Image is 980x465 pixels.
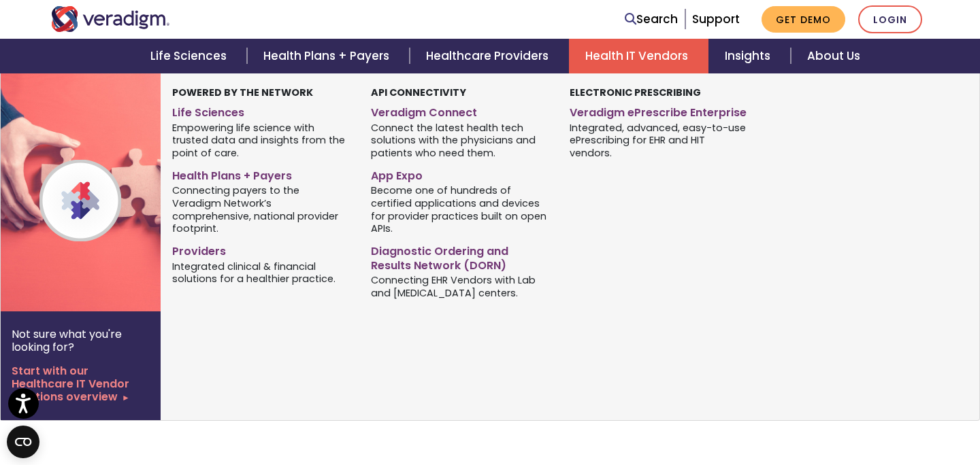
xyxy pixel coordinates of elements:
a: Start with our Healthcare IT Vendor Solutions overview [12,364,150,404]
a: About Us [791,39,877,73]
iframe: Drift Chat Widget [719,381,964,449]
a: Login [858,5,922,33]
strong: Powered by the Network [172,86,313,99]
a: Healthcare Providers [410,39,569,73]
span: Empowering life science with trusted data and insights from the point of care. [172,120,350,160]
a: Veradigm ePrescribe Enterprise [570,101,748,120]
a: Get Demo [762,6,845,33]
button: Open CMP widget [7,426,39,458]
a: Providers [172,239,350,259]
strong: API Connectivity [371,86,466,99]
a: Life Sciences [172,101,350,120]
a: App Expo [371,164,549,184]
a: Veradigm Connect [371,101,549,120]
img: Veradigm Network [1,73,220,311]
a: Health Plans + Payers [172,164,350,184]
img: Veradigm logo [51,6,170,32]
p: Not sure what you're looking for? [12,328,150,354]
span: Connect the latest health tech solutions with the physicians and patients who need them. [371,120,549,160]
a: Health Plans + Payers [247,39,410,73]
a: Diagnostic Ordering and Results Network (DORN) [371,239,549,273]
span: Integrated clinical & financial solutions for a healthier practice. [172,259,350,286]
strong: Electronic Prescribing [570,86,701,99]
span: Become one of hundreds of certified applications and devices for provider practices built on open... [371,184,549,235]
a: Search [625,10,678,29]
span: Integrated, advanced, easy-to-use ePrescribing for EHR and HIT vendors. [570,120,748,160]
a: Insights [708,39,791,73]
span: Connecting payers to the Veradigm Network’s comprehensive, national provider footprint. [172,184,350,235]
span: Connecting EHR Vendors with Lab and [MEDICAL_DATA] centers. [371,273,549,300]
a: Support [692,11,740,27]
a: Life Sciences [134,39,247,73]
a: Health IT Vendors [569,39,708,73]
